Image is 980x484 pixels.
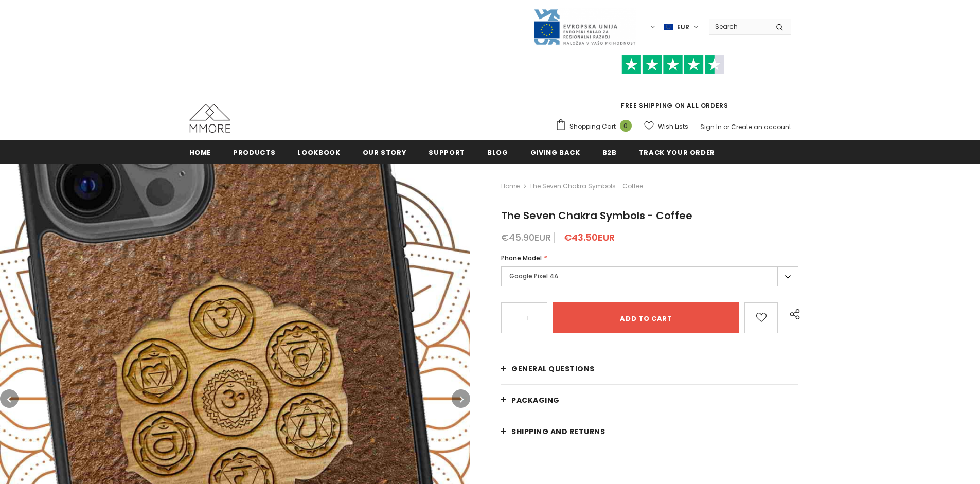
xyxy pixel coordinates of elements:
span: The Seven Chakra Symbols - Coffee [501,208,692,223]
span: General Questions [511,364,595,374]
span: Phone Model [501,254,542,262]
span: EUR [677,22,689,32]
span: PACKAGING [511,395,560,405]
a: Products [233,140,275,164]
a: Track your order [639,140,715,164]
span: Blog [487,148,508,157]
iframe: Customer reviews powered by Trustpilot [555,74,791,101]
a: Our Story [363,140,407,164]
span: Wish Lists [658,121,688,132]
a: Wish Lists [644,117,688,135]
span: Track your order [639,148,715,157]
img: Trust Pilot Stars [621,55,724,75]
a: Javni Razpis [533,22,636,31]
a: Shipping and returns [501,416,798,447]
img: Javni Razpis [533,8,636,46]
span: Lookbook [297,148,340,157]
a: Home [189,140,211,164]
span: Our Story [363,148,407,157]
a: Blog [487,140,508,164]
span: Giving back [530,148,580,157]
span: The Seven Chakra Symbols - Coffee [529,180,643,192]
span: Products [233,148,275,157]
a: Shopping Cart 0 [555,119,637,134]
span: FREE SHIPPING ON ALL ORDERS [555,59,791,110]
span: Shopping Cart [569,121,616,132]
a: support [429,140,465,164]
input: Add to cart [553,302,739,333]
a: Giving back [530,140,580,164]
a: Home [501,180,520,192]
label: Google Pixel 4A [501,266,798,286]
span: Shipping and returns [511,426,605,437]
span: €43.50EUR [564,231,615,244]
span: support [429,148,465,157]
a: Sign In [700,122,722,131]
a: Lookbook [297,140,340,164]
span: B2B [602,148,617,157]
input: Search Site [709,19,768,34]
a: Create an account [731,122,791,131]
span: 0 [620,120,632,132]
img: MMORE Cases [189,104,230,133]
a: PACKAGING [501,385,798,416]
span: Home [189,148,211,157]
a: B2B [602,140,617,164]
span: or [723,122,729,131]
a: General Questions [501,353,798,384]
span: €45.90EUR [501,231,551,244]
